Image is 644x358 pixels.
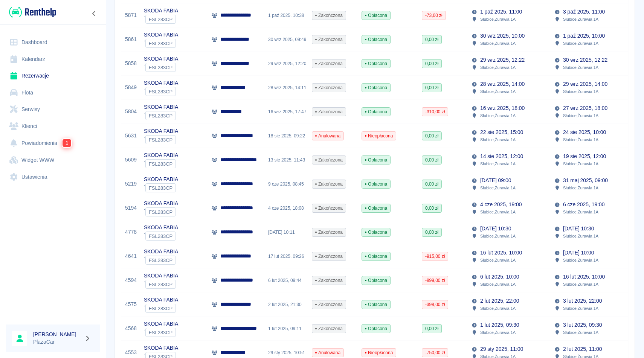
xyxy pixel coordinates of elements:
span: Opłacona [362,301,390,308]
p: 2 lut 2025, 11:00 [563,345,602,353]
p: PlazaCar [33,338,81,346]
p: 16 lut 2025, 10:00 [480,249,522,257]
p: Słubice , Żurawia 1A [480,305,516,312]
span: Opłacona [362,84,390,91]
span: 0,00 zł [422,133,441,139]
div: 4 cze 2025, 18:08 [264,196,308,220]
div: ` [144,39,178,48]
span: Opłacona [362,205,390,212]
span: Opłacona [362,157,390,163]
div: ` [144,135,178,144]
p: Słubice , Żurawia 1A [563,233,598,239]
span: -398,00 zł [422,301,448,308]
a: Dashboard [6,34,100,51]
p: 24 sie 2025, 10:00 [563,128,606,136]
a: 4778 [125,228,137,236]
p: Słubice , Żurawia 1A [480,16,516,23]
p: 29 wrz 2025, 12:22 [480,56,525,64]
p: SKODA FABIA [144,248,178,256]
p: 3 paź 2025, 11:00 [563,8,605,16]
div: ` [144,280,178,289]
div: 16 wrz 2025, 17:47 [264,100,308,124]
span: Anulowana [312,133,343,139]
span: Zakończona [312,277,346,284]
p: Słubice , Żurawia 1A [563,305,598,312]
span: FSL283CP [146,209,175,215]
div: 17 lut 2025, 09:26 [264,244,308,268]
h6: [PERSON_NAME] [33,331,81,338]
div: 6 lut 2025, 09:44 [264,268,308,292]
p: 16 lut 2025, 10:00 [563,273,605,281]
a: 4641 [125,252,137,260]
p: Słubice , Żurawia 1A [480,112,516,119]
p: 31 maj 2025, 09:00 [563,177,608,184]
span: Zakończona [312,157,346,163]
div: 30 wrz 2025, 09:49 [264,27,308,52]
span: FSL283CP [146,137,175,143]
a: Serwisy [6,101,100,118]
span: FSL283CP [146,185,175,191]
span: Opłacona [362,325,390,332]
p: SKODA FABIA [144,224,178,232]
span: FSL283CP [146,17,175,22]
span: -750,00 zł [422,349,448,356]
p: Słubice , Żurawia 1A [563,160,598,167]
p: 14 sie 2025, 12:00 [480,152,523,160]
p: Słubice , Żurawia 1A [563,16,598,23]
button: Zwiń nawigację [89,9,100,18]
span: Zakończona [312,36,346,43]
a: 5849 [125,84,137,91]
span: Zakończona [312,108,346,115]
div: ` [144,63,178,72]
span: 0,00 zł [422,205,441,212]
span: Zakończona [312,60,346,67]
span: -310,00 zł [422,108,448,115]
div: ` [144,304,178,313]
p: 6 lut 2025, 10:00 [480,273,519,281]
p: [DATE] 10:30 [480,225,511,233]
span: FSL283CP [146,41,175,46]
span: FSL283CP [146,161,175,167]
p: Słubice , Żurawia 1A [480,136,516,143]
span: -73,00 zł [422,12,446,19]
a: Flota [6,84,100,101]
div: 18 sie 2025, 09:22 [264,124,308,148]
span: Opłacona [362,277,390,284]
span: Opłacona [362,253,390,260]
p: Słubice , Żurawia 1A [480,64,516,71]
span: Zakończona [312,301,346,308]
p: Słubice , Żurawia 1A [563,184,598,191]
span: Zakończona [312,229,346,236]
p: SKODA FABIA [144,31,178,39]
p: SKODA FABIA [144,127,178,135]
p: 29 wrz 2025, 14:00 [563,80,607,88]
p: 19 sie 2025, 12:00 [563,152,606,160]
span: FSL283CP [146,306,175,311]
a: Rezerwacje [6,67,100,84]
span: FSL283CP [146,257,175,263]
span: Zakończona [312,325,346,332]
span: Opłacona [362,229,390,236]
p: SKODA FABIA [144,296,178,304]
p: SKODA FABIA [144,200,178,207]
p: Słubice , Żurawia 1A [480,257,516,264]
p: 1 lut 2025, 09:30 [480,321,519,329]
p: 30 wrz 2025, 10:00 [480,32,525,40]
span: 0,00 zł [422,181,441,187]
p: Słubice , Żurawia 1A [480,88,516,95]
span: Zakończona [312,205,346,212]
span: 0,00 zł [422,60,441,67]
span: FSL283CP [146,113,175,119]
a: Widget WWW [6,152,100,169]
p: Słubice , Żurawia 1A [563,88,598,95]
span: -899,00 zł [422,277,448,284]
a: 5871 [125,11,137,19]
p: SKODA FABIA [144,7,178,15]
div: ` [144,256,178,265]
div: ` [144,207,178,216]
a: 5609 [125,156,137,164]
p: Słubice , Żurawia 1A [480,40,516,47]
div: 9 cze 2025, 08:45 [264,172,308,196]
p: Słubice , Żurawia 1A [480,281,516,288]
span: Opłacona [362,181,390,187]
